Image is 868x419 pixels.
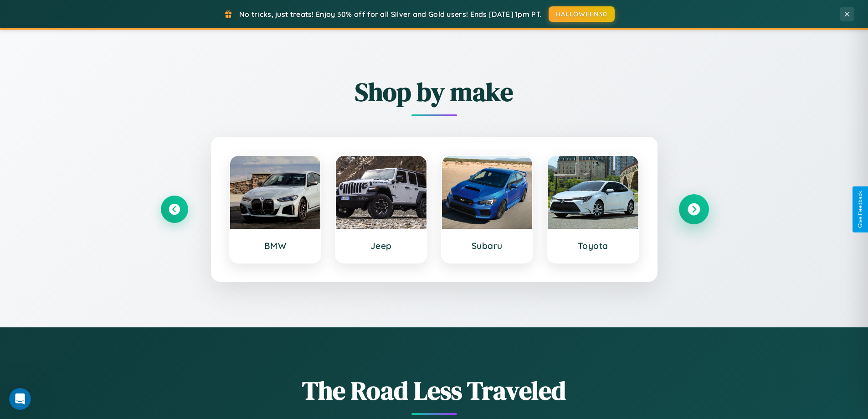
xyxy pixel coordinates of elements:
[161,373,708,408] h1: The Road Less Traveled
[857,191,863,228] div: Give Feedback
[451,240,524,251] h3: Subaru
[161,74,708,109] h2: Shop by make
[345,240,417,251] h3: Jeep
[9,388,31,410] iframe: Intercom live chat
[557,240,629,251] h3: Toyota
[239,240,312,251] h3: BMW
[239,10,542,19] span: No tricks, just treats! Enjoy 30% off for all Silver and Gold users! Ends [DATE] 1pm PT.
[549,6,615,22] button: HALLOWEEN30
